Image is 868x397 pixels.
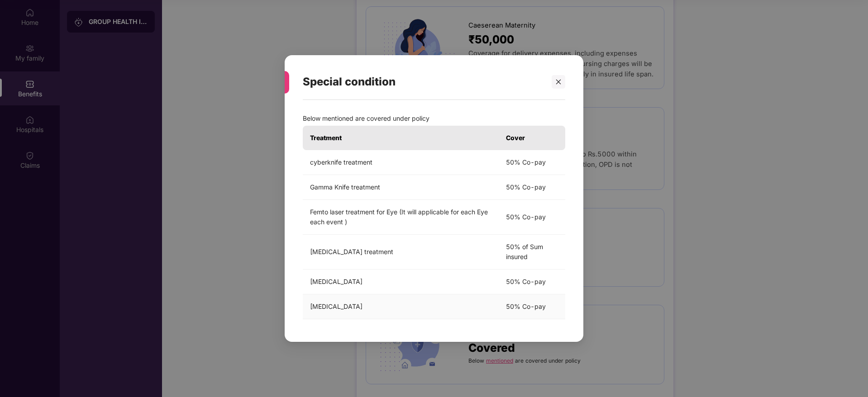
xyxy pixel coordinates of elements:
td: 50% of Sum insured [499,235,565,269]
td: 50% Co-pay [499,294,565,319]
span: close [555,79,562,85]
td: Femto laser treatment for Eye (It will applicable for each Eye each event ) [303,200,499,235]
th: Treatment [303,126,499,150]
td: 50% Co-pay [499,150,565,175]
div: Special condition [303,64,544,99]
th: Cover [499,126,565,150]
td: Gamma Knife treatment [303,175,499,200]
td: [MEDICAL_DATA] [303,294,499,319]
td: 50% Co-pay [499,175,565,200]
td: [MEDICAL_DATA] treatment [303,235,499,269]
td: 50% Co-pay [499,269,565,294]
p: Below mentioned are covered under policy [303,113,565,123]
td: cyberknife treatment [303,150,499,175]
td: 50% Co-pay [499,200,565,235]
td: [MEDICAL_DATA] [303,269,499,294]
